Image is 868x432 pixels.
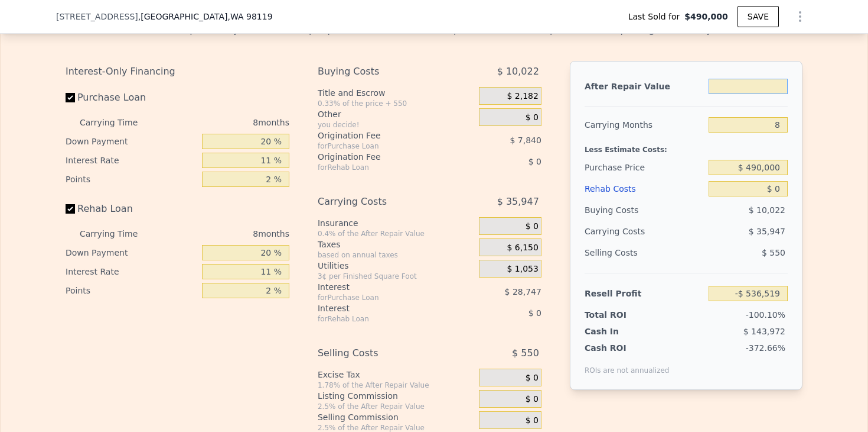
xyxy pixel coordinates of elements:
span: $ 0 [528,308,541,318]
span: $ 35,947 [497,191,539,212]
span: [STREET_ADDRESS] [56,11,138,22]
span: $ 7,840 [510,136,541,145]
span: $ 0 [528,157,541,166]
span: $ 35,947 [749,227,785,236]
input: Purchase Loan [66,93,75,102]
div: Taxes [318,238,474,250]
div: Carrying Time [80,113,156,132]
span: -100.10% [746,310,785,320]
div: Cash ROI [585,342,670,354]
div: Purchase Price [585,157,704,178]
div: Carrying Costs [318,191,449,212]
div: Points [66,170,197,189]
div: for Rehab Loan [318,163,449,172]
div: Insurance [318,217,474,229]
span: $ 10,022 [749,205,785,215]
span: $ 0 [526,394,539,405]
div: 3¢ per Finished Square Foot [318,272,474,281]
div: 8 months [161,224,289,243]
div: Interest-Only Financing [66,61,289,82]
span: $ 0 [526,112,539,123]
div: for Rehab Loan [318,314,449,324]
span: , WA 98119 [227,12,272,21]
div: Excise Tax [318,369,474,381]
button: Show Options [788,5,812,28]
label: Purchase Loan [66,87,197,108]
div: Down Payment [66,132,197,151]
div: Utilities [318,260,474,272]
div: Title and Escrow [318,87,474,99]
div: Origination Fee [318,130,449,141]
div: for Purchase Loan [318,141,449,151]
span: $ 1,053 [507,264,538,275]
div: Buying Costs [318,61,449,82]
div: After Repair Value [585,76,704,97]
span: $ 143,972 [743,327,785,336]
span: $ 28,747 [505,287,541,296]
span: $ 6,150 [507,243,538,253]
div: Other [318,108,474,120]
span: $ 0 [526,373,539,383]
div: 0.33% of the price + 550 [318,99,474,108]
div: based on annual taxes [318,250,474,260]
div: Points [66,281,197,300]
div: Total ROI [585,309,658,321]
div: for Purchase Loan [318,293,449,302]
div: Selling Commission [318,411,474,423]
div: ROIs are not annualized [585,354,670,375]
div: 0.4% of the After Repair Value [318,229,474,238]
div: Rehab Costs [585,178,704,199]
div: Resell Profit [585,283,704,304]
div: Interest [318,302,449,314]
div: Down Payment [66,243,197,262]
span: $ 10,022 [497,61,539,82]
div: Carrying Months [585,114,704,136]
div: Interest Rate [66,262,197,281]
div: Cash In [585,325,658,337]
div: Interest Rate [66,151,197,170]
span: $ 2,182 [507,91,538,102]
div: Listing Commission [318,390,474,402]
div: Selling Costs [585,242,704,263]
span: $ 550 [512,343,539,364]
div: Less Estimate Costs: [585,136,788,157]
span: , [GEOGRAPHIC_DATA] [138,11,273,22]
div: Interest [318,281,449,293]
span: $490,000 [684,11,728,22]
input: Rehab Loan [66,204,75,214]
div: 1.78% of the After Repair Value [318,381,474,390]
div: you decide! [318,120,474,130]
div: 8 months [161,113,289,132]
span: $ 0 [526,415,539,426]
span: Last Sold for [628,11,685,22]
div: Buying Costs [585,199,704,221]
div: 2.5% of the After Repair Value [318,402,474,411]
label: Rehab Loan [66,198,197,220]
div: Carrying Time [80,224,156,243]
div: Carrying Costs [585,221,658,242]
div: Origination Fee [318,151,449,163]
div: Selling Costs [318,343,449,364]
span: $ 0 [526,221,539,232]
span: $ 550 [762,248,785,257]
span: -372.66% [746,343,785,353]
button: SAVE [738,6,779,27]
